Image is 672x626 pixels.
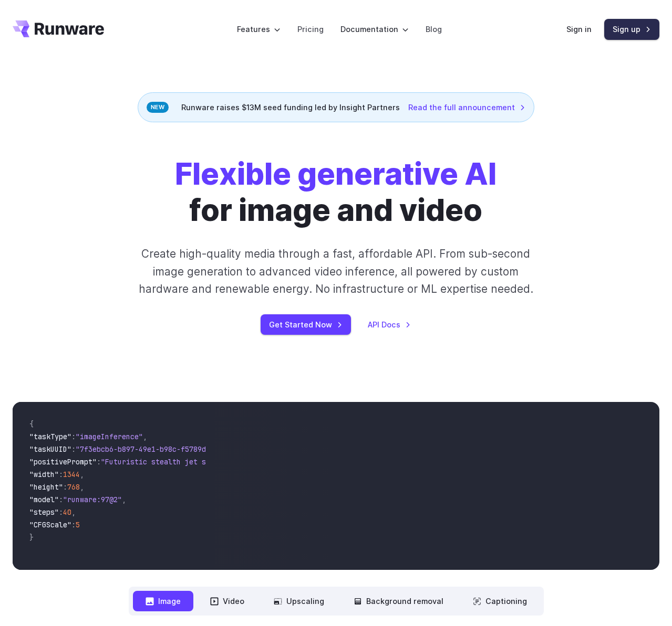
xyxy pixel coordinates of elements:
span: "height" [29,482,63,492]
span: , [122,495,126,504]
div: Runware raises $13M seed funding led by Insight Partners [138,92,534,122]
span: } [29,533,34,542]
span: "runware:97@2" [63,495,122,504]
button: Upscaling [261,591,337,611]
a: Blog [426,23,442,35]
span: : [63,482,67,492]
span: "CFGScale" [29,520,71,529]
span: , [80,482,84,492]
span: : [97,457,101,466]
a: Pricing [297,23,324,35]
span: 768 [67,482,80,492]
span: "taskUUID" [29,444,71,454]
span: : [71,432,76,441]
span: 40 [63,507,71,517]
p: Create high-quality media through a fast, affordable API. From sub-second image generation to adv... [129,245,543,298]
span: , [71,507,76,517]
button: Image [133,591,193,611]
label: Features [237,23,281,35]
span: 5 [76,520,80,529]
label: Documentation [340,23,409,35]
strong: Flexible generative AI [175,155,497,192]
span: "imageInference" [76,432,143,441]
span: "width" [29,470,59,479]
a: Get Started Now [261,314,351,335]
span: "7f3ebcb6-b897-49e1-b98c-f5789d2d40d7" [76,444,235,454]
span: : [71,444,76,454]
span: "taskType" [29,432,71,441]
span: "steps" [29,507,59,517]
a: Sign up [604,19,659,39]
span: : [59,507,63,517]
span: : [59,470,63,479]
button: Captioning [460,591,540,611]
span: , [80,470,84,479]
span: "model" [29,495,59,504]
a: Sign in [566,23,592,35]
a: Read the full announcement [408,101,525,113]
span: : [59,495,63,504]
span: { [29,419,34,429]
span: : [71,520,76,529]
span: "Futuristic stealth jet streaking through a neon-lit cityscape with glowing purple exhaust" [101,457,483,466]
span: , [143,432,147,441]
button: Background removal [341,591,456,611]
span: "positivePrompt" [29,457,97,466]
h1: for image and video [175,156,497,228]
span: 1344 [63,470,80,479]
button: Video [198,591,257,611]
a: Go to / [13,20,104,37]
a: API Docs [368,319,411,331]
